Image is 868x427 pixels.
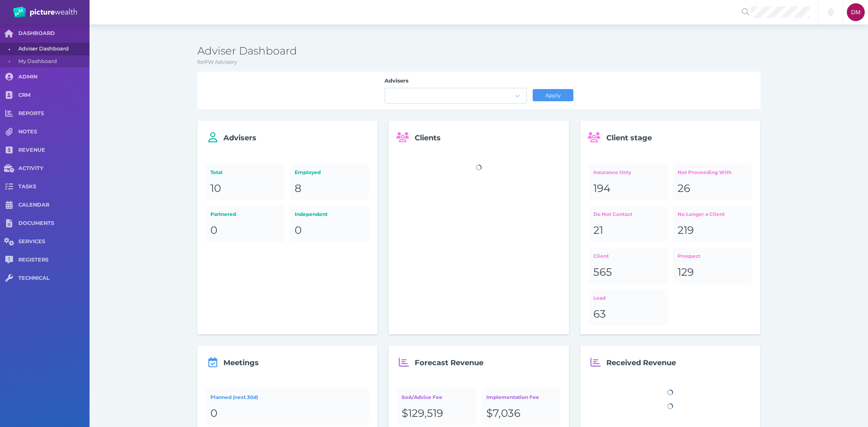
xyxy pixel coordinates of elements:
[18,275,90,282] span: TECHNICAL
[210,211,236,217] span: Partnered
[486,407,556,420] div: $7,036
[206,206,284,242] a: Partnered0
[18,92,90,99] span: CRM
[295,224,364,237] div: 0
[18,165,90,172] span: ACTIVITY
[206,163,284,200] a: Total10
[678,253,700,259] span: Prospect
[18,129,90,135] span: NOTES
[18,74,90,81] span: ADMIN
[18,55,87,68] span: My Dashboard
[385,77,527,88] label: Advisers
[290,206,369,242] a: Independent0
[593,307,663,321] div: 63
[851,9,861,15] span: DM
[295,169,321,175] span: Employed
[593,253,609,259] span: Client
[402,407,471,420] div: $129,519
[486,394,539,400] span: Implementation Fee
[678,224,747,237] div: 219
[847,3,865,21] div: Dee Molloy
[593,224,663,237] div: 21
[402,394,442,400] span: SoA/Advice Fee
[18,238,90,245] span: SERVICES
[18,147,90,154] span: REVENUE
[13,7,77,18] img: PW
[210,224,280,237] div: 0
[593,295,606,301] span: Lead
[18,257,90,264] span: REGISTERS
[678,182,747,196] div: 26
[678,169,732,175] span: Not Proceeding With
[210,394,258,400] span: Planned (next 30d)
[593,182,663,196] div: 194
[197,58,761,66] p: for PW Advisory
[678,266,747,279] div: 129
[18,202,90,209] span: CALENDAR
[678,211,725,217] span: No Longer a Client
[210,182,280,196] div: 10
[197,44,761,58] h3: Adviser Dashboard
[18,43,87,55] span: Adviser Dashboard
[18,110,90,117] span: REPORTS
[606,133,652,142] span: Client stage
[593,211,632,217] span: Do Not Contact
[415,133,441,142] span: Clients
[210,169,223,175] span: Total
[18,183,90,190] span: TASKS
[223,133,256,142] span: Advisers
[593,169,631,175] span: Insurance Only
[18,30,90,37] span: DASHBOARD
[397,388,476,425] a: SoA/Advice Fee$129,519
[210,407,364,420] div: 0
[606,358,676,367] span: Received Revenue
[290,163,369,200] a: Employed8
[481,388,560,425] a: Implementation Fee$7,036
[18,220,90,227] span: DOCUMENTS
[295,182,364,196] div: 8
[206,388,369,425] a: Planned (next 30d)0
[295,211,328,217] span: Independent
[533,89,573,101] button: Apply
[593,266,663,279] div: 565
[542,92,564,98] span: Apply
[223,358,259,367] span: Meetings
[415,358,483,367] span: Forecast Revenue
